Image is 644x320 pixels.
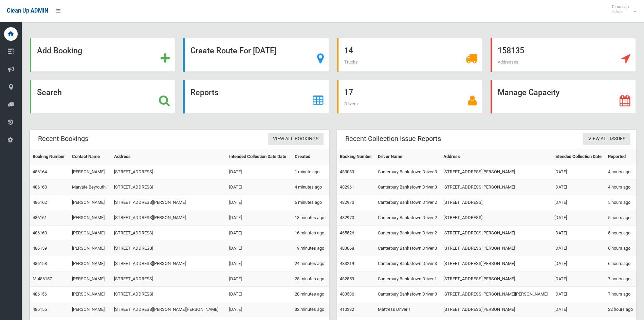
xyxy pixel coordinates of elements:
[605,241,636,256] td: 6 hours ago
[226,210,292,226] td: [DATE]
[69,241,111,256] td: [PERSON_NAME]
[292,226,329,241] td: 16 minutes ago
[226,226,292,241] td: [DATE]
[226,302,292,317] td: [DATE]
[498,59,518,65] span: Addresses
[552,271,605,287] td: [DATE]
[552,256,605,271] td: [DATE]
[33,230,47,235] a: 486160
[292,195,329,210] td: 6 minutes ago
[69,210,111,226] td: [PERSON_NAME]
[69,164,111,180] td: [PERSON_NAME]
[552,195,605,210] td: [DATE]
[292,180,329,195] td: 4 minutes ago
[292,210,329,226] td: 13 minutes ago
[552,287,605,302] td: [DATE]
[226,164,292,180] td: [DATE]
[375,256,441,271] td: Canterbury Bankstown Driver 3
[605,256,636,271] td: 6 hours ago
[375,180,441,195] td: Canterbury Bankstown Driver 3
[337,149,375,164] th: Booking Number
[344,101,358,106] span: Drivers
[552,226,605,241] td: [DATE]
[30,80,175,113] a: Search
[552,210,605,226] td: [DATE]
[441,241,552,256] td: [STREET_ADDRESS][PERSON_NAME]
[292,241,329,256] td: 19 minutes ago
[292,164,329,180] td: 1 minute ago
[344,46,353,55] strong: 14
[111,302,226,317] td: [STREET_ADDRESS][PERSON_NAME][PERSON_NAME]
[111,241,226,256] td: [STREET_ADDRESS]
[111,195,226,210] td: [STREET_ADDRESS][PERSON_NAME]
[226,195,292,210] td: [DATE]
[441,164,552,180] td: [STREET_ADDRESS][PERSON_NAME]
[441,302,552,317] td: [STREET_ADDRESS][PERSON_NAME]
[605,195,636,210] td: 5 hours ago
[226,287,292,302] td: [DATE]
[552,302,605,317] td: [DATE]
[292,149,329,164] th: Created
[69,149,111,164] th: Contact Name
[33,261,47,266] a: 486158
[605,180,636,195] td: 4 hours ago
[69,180,111,195] td: Marvate Beyrouthi
[340,230,354,235] a: 465526
[340,261,354,266] a: 483219
[226,149,292,164] th: Intended Collection Date Date
[605,287,636,302] td: 7 hours ago
[344,88,353,97] strong: 17
[33,276,52,281] a: M-486157
[340,169,354,174] a: 483083
[37,88,62,97] strong: Search
[183,38,329,72] a: Create Route For [DATE]
[605,149,636,164] th: Reported
[111,287,226,302] td: [STREET_ADDRESS]
[491,80,636,113] a: Manage Capacity
[441,195,552,210] td: [STREET_ADDRESS]
[612,9,629,14] small: Admin
[337,80,482,113] a: 17 Drivers
[375,226,441,241] td: Canterbury Bankstown Driver 2
[552,149,605,164] th: Intended Collection Date
[375,302,441,317] td: Mattress Driver 1
[375,210,441,226] td: Canterbury Bankstown Driver 2
[375,149,441,164] th: Driver Name
[337,132,449,145] header: Recent Collection Issue Reports
[340,184,354,190] a: 482961
[33,200,47,205] a: 486162
[552,164,605,180] td: [DATE]
[605,210,636,226] td: 5 hours ago
[33,215,47,220] a: 486161
[340,200,354,205] a: 482970
[583,133,630,145] a: View All Issues
[340,215,354,220] a: 482970
[605,271,636,287] td: 7 hours ago
[441,180,552,195] td: [STREET_ADDRESS][PERSON_NAME]
[69,271,111,287] td: [PERSON_NAME]
[37,46,82,55] strong: Add Booking
[69,302,111,317] td: [PERSON_NAME]
[441,256,552,271] td: [STREET_ADDRESS][PERSON_NAME]
[33,246,47,251] a: 486159
[605,302,636,317] td: 22 hours ago
[33,291,47,297] a: 486156
[33,169,47,174] a: 486164
[605,226,636,241] td: 5 hours ago
[340,246,354,251] a: 483068
[7,7,48,14] span: Clean Up ADMIN
[608,4,636,14] span: Clean Up
[340,276,354,281] a: 482859
[375,195,441,210] td: Canterbury Bankstown Driver 2
[30,38,175,72] a: Add Booking
[292,256,329,271] td: 24 minutes ago
[441,149,552,164] th: Address
[111,271,226,287] td: [STREET_ADDRESS]
[33,184,47,190] a: 486163
[441,287,552,302] td: [STREET_ADDRESS][PERSON_NAME][PERSON_NAME]
[69,195,111,210] td: [PERSON_NAME]
[30,132,96,145] header: Recent Bookings
[552,180,605,195] td: [DATE]
[226,271,292,287] td: [DATE]
[375,164,441,180] td: Canterbury Bankstown Driver 3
